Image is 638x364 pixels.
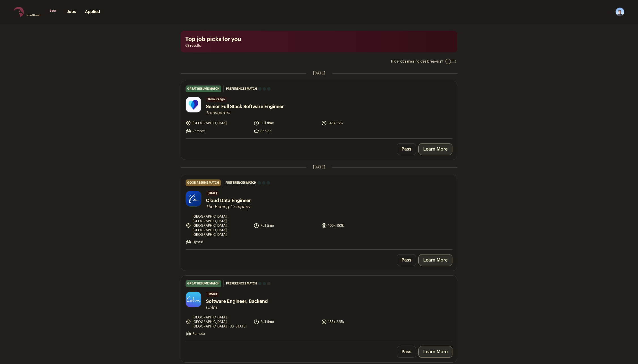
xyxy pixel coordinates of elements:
[321,315,386,329] li: 155k-225k
[226,86,257,92] span: Preferences match
[418,346,452,358] a: Learn More
[181,81,457,138] a: great resume match Preferences match 14 hours ago Senior Full Stack Software Engineer Transcarent...
[186,292,201,307] img: 56bdcc229c8d962adbf424f7a754c682527066fb5ba3e83c5d4fc14a1c17abed.jpg
[321,120,386,126] li: 145k-165k
[206,97,226,102] span: 14 hours ago
[186,128,250,134] li: Remote
[67,10,76,14] a: Jobs
[321,214,386,237] li: 105k-153k
[185,35,453,43] h1: Top job picks for you
[186,331,250,337] li: Remote
[186,315,250,329] li: [GEOGRAPHIC_DATA], [GEOGRAPHIC_DATA], [GEOGRAPHIC_DATA], [US_STATE]
[186,280,221,287] div: great resume match
[181,175,457,249] a: good resume match Preferences match [DATE] Cloud Data Engineer The Boeing Company [GEOGRAPHIC_DAT...
[186,85,221,92] div: great resume match
[254,120,318,126] li: Full time
[254,214,318,237] li: Full time
[85,10,100,14] a: Applied
[391,59,443,64] span: Hide jobs missing dealbreakers?
[313,70,325,76] span: [DATE]
[186,239,250,245] li: Hybrid
[186,214,250,237] li: [GEOGRAPHIC_DATA], [GEOGRAPHIC_DATA], [GEOGRAPHIC_DATA], [GEOGRAPHIC_DATA], [GEOGRAPHIC_DATA]
[206,103,284,110] span: Senior Full Stack Software Engineer
[418,143,452,155] a: Learn More
[206,191,219,196] span: [DATE]
[397,346,416,358] button: Pass
[206,298,268,305] span: Software Engineer, Backend
[226,281,257,286] span: Preferences match
[615,7,624,16] button: Open dropdown
[254,128,318,134] li: Senior
[185,43,453,48] span: 68 results
[206,197,251,204] span: Cloud Data Engineer
[206,292,219,297] span: [DATE]
[186,191,201,206] img: 05fe116c8155f646277f3b35f36c6b37db21af6d72b5a65ae4a70d4fa86cf7c6.jpg
[313,164,325,170] span: [DATE]
[254,315,318,329] li: Full time
[181,276,457,341] a: great resume match Preferences match [DATE] Software Engineer, Backend Calm [GEOGRAPHIC_DATA], [G...
[186,97,201,112] img: aca0ac426727bc8f2e13dbaf9da096dff888fcbc727c454445fba7c6c0a62b05.png
[206,110,284,116] span: Transcarent
[418,254,452,266] a: Learn More
[226,180,256,186] span: Preferences match
[615,7,624,16] img: 10600165-medium_jpg
[206,204,251,210] span: The Boeing Company
[397,254,416,266] button: Pass
[186,120,250,126] li: [GEOGRAPHIC_DATA]
[186,179,221,186] div: good resume match
[397,143,416,155] button: Pass
[206,305,268,311] span: Calm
